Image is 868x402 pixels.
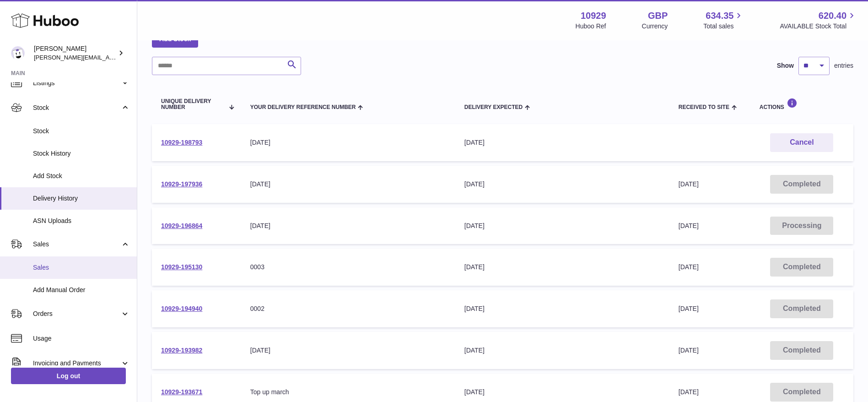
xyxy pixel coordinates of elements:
img: thomas@otesports.co.uk [11,46,25,60]
a: 10929-196864 [161,222,202,229]
div: [DATE] [464,222,660,230]
span: Stock History [33,149,130,158]
div: [PERSON_NAME] [34,44,116,62]
a: Log out [11,368,126,384]
span: [PERSON_NAME][EMAIL_ADDRESS][DOMAIN_NAME] [34,54,183,61]
span: [DATE] [679,388,699,396]
div: Actions [760,98,844,110]
div: [DATE] [464,304,660,313]
a: 10929-193982 [161,347,202,354]
span: Received to Site [679,104,729,110]
a: 620.40 AVAILABLE Stock Total [780,10,857,31]
span: Add Stock [33,172,130,180]
div: 0002 [250,304,446,313]
span: Invoicing and Payments [33,359,120,368]
span: Delivery History [33,194,130,203]
span: ASN Uploads [33,217,130,225]
a: 10929-197936 [161,180,202,188]
span: Sales [33,240,120,249]
span: 634.35 [706,10,733,22]
span: Your Delivery Reference Number [250,104,356,110]
span: Delivery Expected [464,104,523,110]
span: [DATE] [679,305,699,312]
div: [DATE] [464,263,660,272]
span: Orders [33,310,120,318]
span: Add Manual Order [33,286,130,294]
div: Top up march [250,388,446,397]
span: AVAILABLE Stock Total [780,22,857,31]
div: [DATE] [250,222,446,230]
span: Stock [33,127,130,136]
div: [DATE] [464,346,660,355]
div: Huboo Ref [576,22,606,31]
span: 620.40 [819,10,846,22]
div: Currency [642,22,668,31]
button: Cancel [770,133,833,152]
span: Total sales [703,22,744,31]
div: [DATE] [250,138,446,147]
span: [DATE] [679,347,699,354]
span: Usage [33,334,130,343]
div: [DATE] [464,180,660,189]
span: Unique Delivery Number [161,98,224,110]
span: Stock [33,103,120,112]
span: [DATE] [679,263,699,271]
span: [DATE] [679,180,699,188]
div: [DATE] [250,346,446,355]
span: Sales [33,263,130,272]
span: entries [834,61,853,70]
a: 10929-198793 [161,139,202,146]
a: 10929-194940 [161,305,202,312]
a: 10929-193671 [161,388,202,396]
a: 634.35 Total sales [703,10,744,31]
strong: 10929 [581,10,606,22]
div: [DATE] [464,138,660,147]
div: [DATE] [464,388,660,397]
span: [DATE] [679,222,699,229]
div: [DATE] [250,180,446,189]
a: 10929-195130 [161,263,202,271]
label: Show [777,61,794,70]
strong: GBP [648,10,668,22]
div: 0003 [250,263,446,272]
span: Listings [33,79,120,87]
